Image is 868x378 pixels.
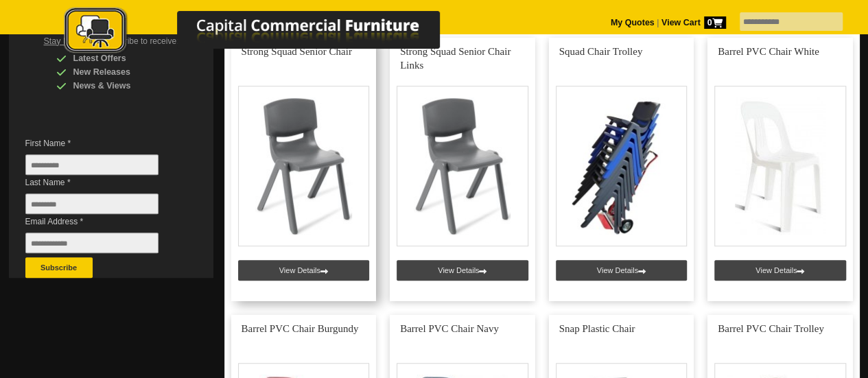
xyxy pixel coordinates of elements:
[25,215,179,228] span: Email Address *
[26,7,506,57] img: Capital Commercial Furniture Logo
[26,7,506,61] a: Capital Commercial Furniture Logo
[661,18,726,27] strong: View Cart
[25,233,159,253] input: Email Address *
[611,18,655,27] a: My Quotes
[25,257,93,278] button: Subscribe
[56,79,187,93] div: News & Views
[659,18,725,27] a: View Cart0
[56,65,187,79] div: New Releases
[25,176,179,189] span: Last Name *
[704,16,726,29] span: 0
[25,193,159,214] input: Last Name *
[25,154,159,175] input: First Name *
[25,137,179,150] span: First Name *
